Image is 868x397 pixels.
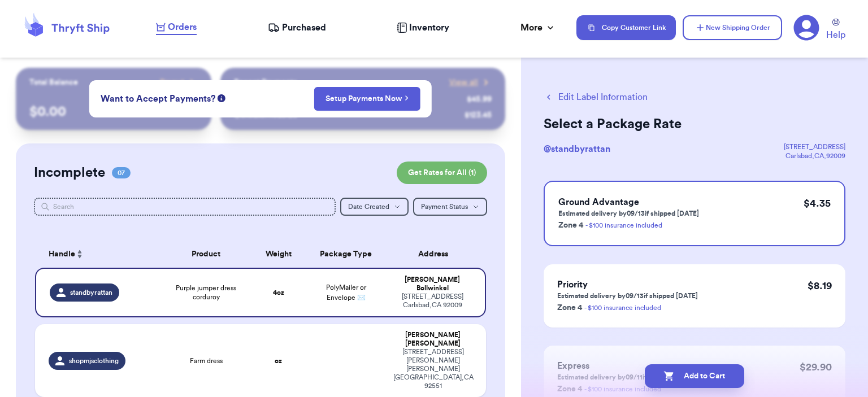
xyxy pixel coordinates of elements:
[273,289,284,296] strong: 4 oz
[584,304,661,311] a: - $100 insurance included
[168,283,245,302] span: Purple jumper dress corduroy
[413,198,487,216] button: Payment Status
[558,221,583,229] span: Zone 4
[34,198,336,216] input: Search
[29,77,78,88] p: Total Balance
[275,357,282,364] strong: oz
[409,21,449,34] span: Inventory
[306,241,387,268] th: Package Type
[234,77,297,88] p: Recent Payments
[393,348,472,390] div: [STREET_ADDRESS][PERSON_NAME] [PERSON_NAME][GEOGRAPHIC_DATA] , CA 92551
[160,77,184,88] span: Payout
[826,28,845,42] span: Help
[112,167,131,178] span: 07
[804,195,831,211] p: $ 4.35
[326,284,366,301] span: PolyMailer or Envelope ✉️
[69,356,119,365] span: shopmjsclothing
[808,278,832,294] p: $ 8.19
[325,93,409,104] a: Setup Payments Now
[161,241,251,268] th: Product
[387,241,486,268] th: Address
[784,142,845,151] div: [STREET_ADDRESS]
[645,364,744,388] button: Add to Cart
[160,77,198,88] a: Payout
[393,331,472,348] div: [PERSON_NAME] [PERSON_NAME]
[421,203,468,210] span: Payment Status
[683,15,782,40] button: New Shipping Order
[558,209,699,218] p: Estimated delivery by 09/13 if shipped [DATE]
[557,291,698,300] p: Estimated delivery by 09/13 if shipped [DATE]
[557,280,588,289] span: Priority
[190,356,223,365] span: Farm dress
[34,164,105,182] h2: Incomplete
[544,115,845,133] h2: Select a Package Rate
[168,20,197,34] span: Orders
[393,293,471,309] div: [STREET_ADDRESS] Carlsbad , CA 92009
[576,15,676,40] button: Copy Customer Link
[75,247,84,261] button: Sort ascending
[314,87,420,111] button: Setup Payments Now
[251,241,306,268] th: Weight
[557,304,582,312] span: Zone 4
[397,21,449,34] a: Inventory
[348,203,389,210] span: Date Created
[449,77,478,88] span: View all
[467,94,492,105] div: $ 45.99
[784,151,845,160] div: Carlsbad , CA , 92009
[70,288,112,297] span: standbyrattan
[520,21,556,34] div: More
[340,198,409,216] button: Date Created
[393,276,471,293] div: [PERSON_NAME] Bollwinkel
[282,21,326,34] span: Purchased
[397,162,487,184] button: Get Rates for All (1)
[826,19,845,42] a: Help
[585,222,662,229] a: - $100 insurance included
[156,20,197,35] a: Orders
[465,110,492,121] div: $ 123.45
[449,77,492,88] a: View all
[29,103,198,121] p: $ 0.00
[544,145,610,154] span: @ standbyrattan
[49,248,75,260] span: Handle
[268,21,326,34] a: Purchased
[101,92,215,106] span: Want to Accept Payments?
[558,198,639,207] span: Ground Advantage
[544,90,648,104] button: Edit Label Information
